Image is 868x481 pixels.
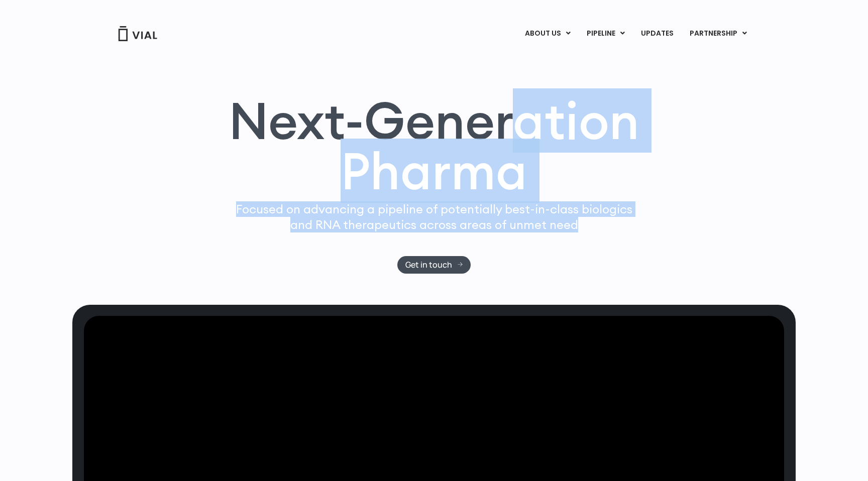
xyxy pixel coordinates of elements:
[397,256,471,274] a: Get in touch
[633,25,681,42] a: UPDATES
[118,26,158,41] img: Vial Logo
[216,95,652,197] h1: Next-Generation Pharma
[517,25,578,42] a: ABOUT USMenu Toggle
[405,261,452,269] span: Get in touch
[232,201,636,232] p: Focused on advancing a pipeline of potentially best-in-class biologics and RNA therapeutics acros...
[682,25,755,42] a: PARTNERSHIPMenu Toggle
[579,25,632,42] a: PIPELINEMenu Toggle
